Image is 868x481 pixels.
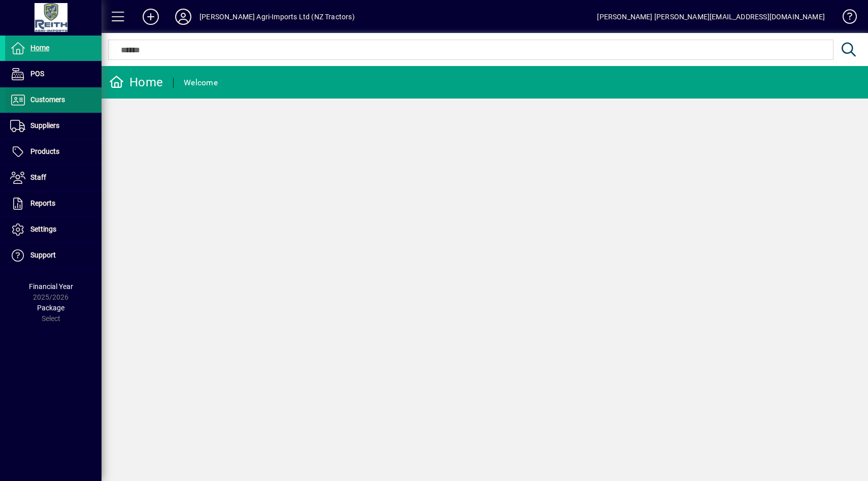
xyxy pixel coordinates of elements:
[597,9,825,25] div: [PERSON_NAME] [PERSON_NAME][EMAIL_ADDRESS][DOMAIN_NAME]
[5,113,102,139] a: Suppliers
[835,2,855,35] a: Knowledge Base
[135,8,167,26] button: Add
[5,191,102,216] a: Reports
[30,44,49,52] span: Home
[5,61,102,87] a: POS
[109,74,163,90] div: Home
[5,217,102,242] a: Settings
[5,87,102,113] a: Customers
[5,139,102,165] a: Products
[5,243,102,268] a: Support
[30,251,56,259] span: Support
[30,173,46,181] span: Staff
[199,9,355,25] div: [PERSON_NAME] Agri-Imports Ltd (NZ Tractors)
[184,75,218,91] div: Welcome
[30,225,56,233] span: Settings
[167,8,199,26] button: Profile
[37,304,64,312] span: Package
[30,199,55,207] span: Reports
[5,165,102,190] a: Staff
[30,70,44,78] span: POS
[30,121,59,130] span: Suppliers
[30,147,59,155] span: Products
[30,95,65,104] span: Customers
[29,282,73,291] span: Financial Year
